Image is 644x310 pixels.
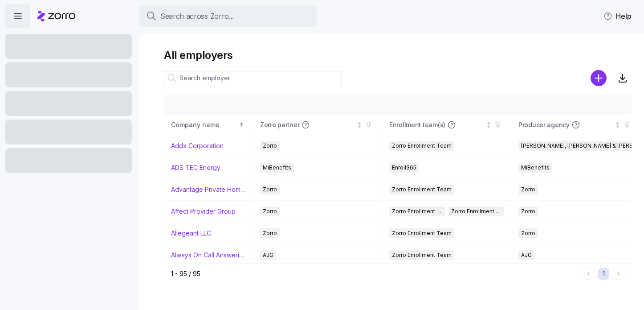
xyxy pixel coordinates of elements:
[171,185,245,194] a: Advantage Private Home Care
[591,70,607,86] svg: add icon
[485,122,492,128] div: Not sorted
[521,185,535,194] span: Zorro
[171,120,237,130] div: Company name
[521,228,535,238] span: Zorro
[392,185,452,194] span: Zorro Enrollment Team
[139,5,317,27] button: Search across Zorro...
[356,122,363,128] div: Not sorted
[521,250,532,260] span: AJG
[171,141,224,150] a: Addx Corporation
[603,11,632,21] span: Help
[164,71,342,85] input: Search employer
[171,251,245,260] a: Always On Call Answering Service
[382,115,511,135] th: Enrollment team(s)Not sorted
[392,163,416,173] span: Enroll365
[164,115,253,135] th: Company nameSorted ascending
[263,207,277,216] span: Zorro
[263,228,277,238] span: Zorro
[263,141,277,151] span: Zorro
[164,48,632,62] h1: All employers
[171,229,211,238] a: Allegeant LLC
[238,122,245,128] div: Sorted ascending
[583,268,594,280] button: Previous page
[263,163,291,173] span: MiBenefits
[263,185,277,194] span: Zorro
[171,163,220,172] a: ADS TEC Energy
[615,122,621,128] div: Not sorted
[451,207,501,216] span: Zorro Enrollment Experts
[160,11,234,22] span: Search across Zorro...
[392,228,452,238] span: Zorro Enrollment Team
[392,207,442,216] span: Zorro Enrollment Team
[260,120,299,129] span: Zorro partner
[171,207,236,216] a: Affect Provider Group
[389,120,445,129] span: Enrollment team(s)
[598,268,609,280] button: 1
[596,7,639,25] button: Help
[521,207,535,216] span: Zorro
[253,115,382,135] th: Zorro partnerNot sorted
[392,141,452,151] span: Zorro Enrollment Team
[171,269,579,278] div: 1 - 95 / 95
[613,268,624,280] button: Next page
[521,163,550,173] span: MiBenefits
[263,250,273,260] span: AJG
[511,115,640,135] th: Producer agencyNot sorted
[392,250,452,260] span: Zorro Enrollment Team
[518,120,570,129] span: Producer agency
